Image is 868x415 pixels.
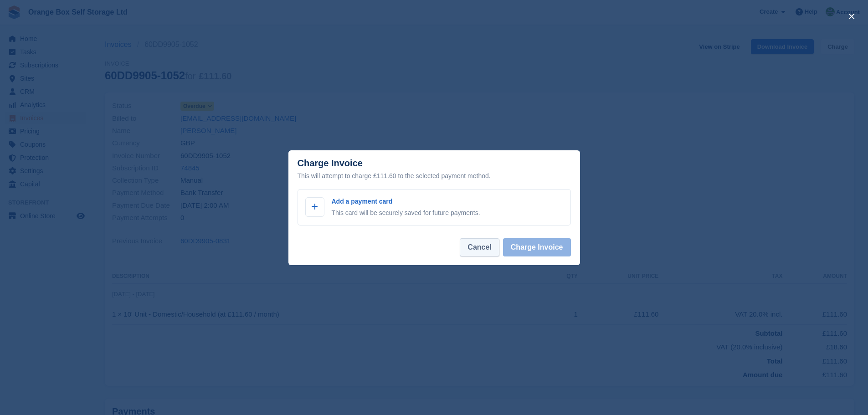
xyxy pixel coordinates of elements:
[503,238,571,256] button: Charge Invoice
[460,238,499,256] button: Cancel
[298,170,571,181] div: This will attempt to charge £111.60 to the selected payment method.
[332,208,480,218] p: This card will be securely saved for future payments.
[332,197,480,206] p: Add a payment card
[844,9,859,24] button: close
[298,158,571,181] div: Charge Invoice
[298,189,571,225] a: Add a payment card This card will be securely saved for future payments.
